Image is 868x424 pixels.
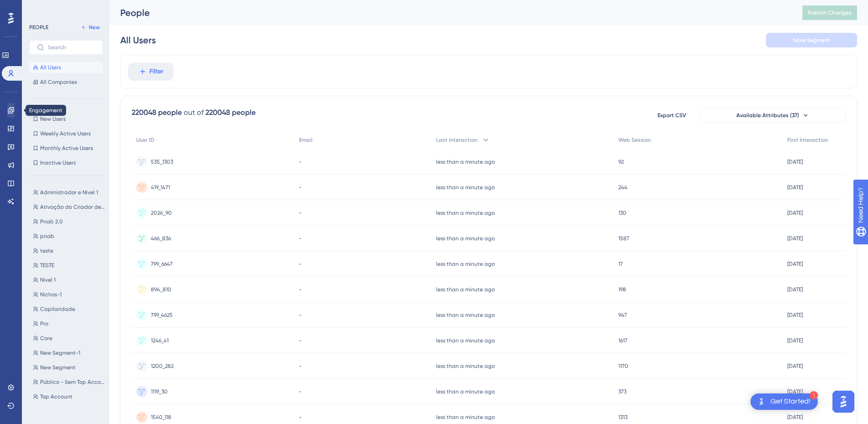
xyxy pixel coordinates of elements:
button: Monthly Active Users [29,143,103,154]
span: 1540_118 [151,414,171,421]
span: 1313 [618,414,627,421]
time: less than a minute ago [436,210,495,216]
button: Available Attributes (37) [700,108,846,123]
button: New Segment [29,362,108,373]
button: Core [29,333,108,344]
span: Nichos-1 [40,291,62,298]
span: Last Interaction [436,136,478,144]
span: Nível 1 [40,276,56,284]
span: Inactive Users [40,159,76,166]
button: Filter [128,62,174,81]
iframe: UserGuiding AI Assistant Launcher [830,388,857,415]
span: 17 [618,260,623,268]
span: 466_836 [151,235,171,242]
time: less than a minute ago [436,388,495,395]
span: - [299,158,302,165]
span: 799_4625 [151,311,173,319]
span: First Interaction [787,136,828,144]
div: All Users [120,34,156,47]
span: New Segment [40,364,76,371]
span: - [299,311,302,319]
time: less than a minute ago [436,312,495,318]
button: Nichos-1 [29,289,108,300]
button: Público - Sem Top Account [29,377,108,388]
div: out of [184,107,204,118]
button: Ativação do Criador de Documentos com IA [29,202,108,212]
time: less than a minute ago [436,337,495,344]
span: Top Account [40,393,72,400]
button: New Segment-1 [29,347,108,358]
span: Administrador e Nível 1 [40,189,98,196]
span: 1170 [618,362,628,370]
button: All Users [29,62,103,73]
span: 535_1303 [151,158,173,165]
span: 419_1471 [151,184,170,191]
time: less than a minute ago [436,363,495,369]
button: Administrador e Nível 1 [29,187,108,198]
time: [DATE] [787,286,803,293]
span: Público - Sem Top Account [40,378,105,386]
span: TESTE [40,262,54,269]
div: 220048 people [205,107,256,118]
span: 373 [618,388,627,395]
span: Publish Changes [808,9,852,16]
time: less than a minute ago [436,184,495,191]
span: - [299,209,302,217]
button: teste [29,245,108,256]
span: teste [40,247,53,254]
span: Pro [40,320,48,327]
div: People [120,6,780,19]
span: 244 [618,184,627,191]
span: 1246_41 [151,337,169,344]
span: - [299,235,302,242]
button: New Users [29,114,103,124]
span: All Companies [40,78,77,86]
span: 1587 [618,235,629,242]
button: New [77,22,103,33]
div: Get Started! [770,397,811,407]
span: 2026_90 [151,209,172,217]
div: 1 [810,391,818,399]
span: 799_6647 [151,260,173,268]
button: Save Segment [766,33,857,47]
span: 894_810 [151,286,171,293]
span: Need Help? [21,2,57,13]
span: - [299,184,302,191]
time: [DATE] [787,235,803,242]
span: Export CSV [657,112,686,119]
button: Inactive Users [29,157,103,168]
button: Export CSV [649,108,694,123]
time: [DATE] [787,363,803,369]
span: - [299,414,302,421]
span: Capilaridade [40,305,75,313]
span: New Segment-1 [40,349,80,357]
time: less than a minute ago [436,159,495,165]
div: PEOPLE [29,24,48,31]
time: [DATE] [787,337,803,344]
span: 198 [618,286,626,293]
time: [DATE] [787,414,803,420]
span: New Users [40,115,66,123]
span: 1200_282 [151,362,174,370]
time: less than a minute ago [436,414,495,420]
button: Weekly Active Users [29,128,103,139]
time: [DATE] [787,184,803,191]
span: Core [40,335,52,342]
div: Open Get Started! checklist, remaining modules: 1 [750,393,818,410]
span: Pnab 2.0 [40,218,63,225]
time: [DATE] [787,261,803,267]
button: TESTE [29,260,108,271]
span: Weekly Active Users [40,130,91,137]
button: Nível 1 [29,274,108,285]
span: 1119_30 [151,388,168,395]
button: All Companies [29,77,103,88]
span: - [299,286,302,293]
span: - [299,362,302,370]
button: Pnab 2.0 [29,216,108,227]
span: Ativação do Criador de Documentos com IA [40,203,105,211]
span: User ID [136,136,154,144]
span: Available Attributes (37) [736,112,799,119]
input: Search [48,44,95,51]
